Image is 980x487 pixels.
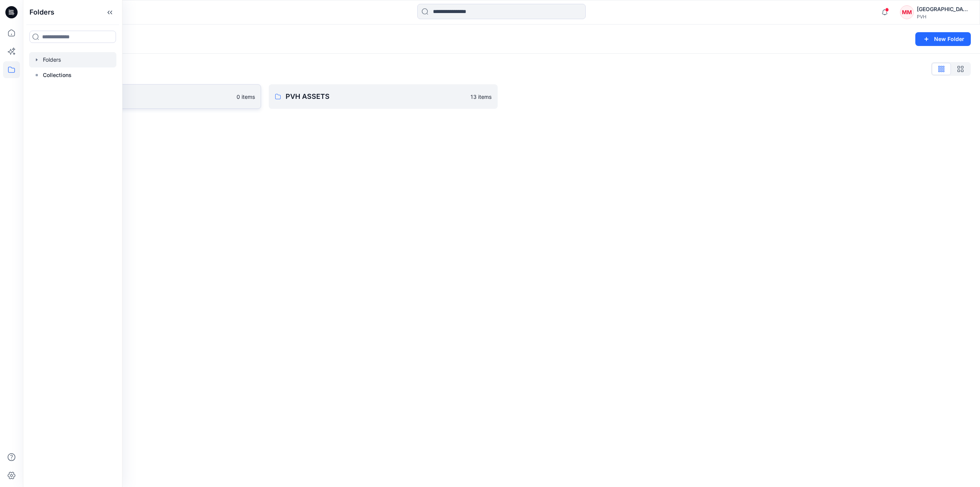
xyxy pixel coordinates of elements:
[917,14,970,20] div: PVH
[286,91,466,102] p: PVH ASSETS
[269,84,498,109] a: PVH ASSETS13 items
[915,32,971,46] button: New Folder
[32,84,261,109] a: [GEOGRAPHIC_DATA]0 items
[237,93,255,101] p: 0 items
[470,93,492,101] p: 13 items
[49,91,232,102] p: [GEOGRAPHIC_DATA]
[900,5,914,19] div: MM
[43,71,72,80] p: Collections
[917,5,970,14] div: [GEOGRAPHIC_DATA][PERSON_NAME][GEOGRAPHIC_DATA]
